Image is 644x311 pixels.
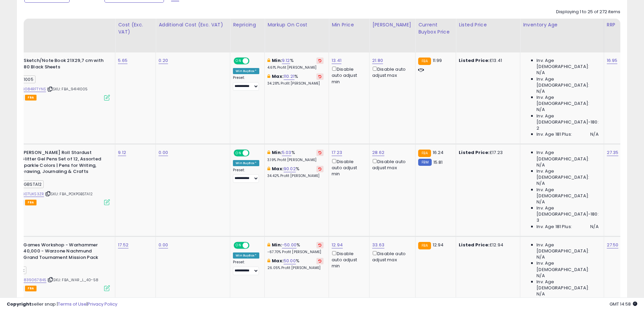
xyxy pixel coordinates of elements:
p: 4.61% Profit [PERSON_NAME] [267,65,324,70]
a: 0.20 [159,57,168,64]
a: 21.80 [372,57,383,64]
small: FBA [418,58,431,65]
b: Listed Price: [459,242,490,248]
span: Inv. Age [DEMOGRAPHIC_DATA]: [536,168,598,180]
div: Disable auto adjust max [372,158,410,171]
a: 5.03 [282,149,291,156]
span: | SKU: FBA_94141005 [47,86,88,92]
b: Min: [272,149,282,156]
div: Disable auto adjust max [372,250,410,263]
div: % [267,58,324,70]
span: 2025-08-16 14:58 GMT [610,301,637,307]
a: 12.94 [332,242,343,248]
span: Inv. Age [DEMOGRAPHIC_DATA]-180: [536,205,598,217]
p: -67.70% Profit [PERSON_NAME] [267,250,324,254]
span: Inv. Age [DEMOGRAPHIC_DATA]-180: [536,113,598,125]
div: Disable auto adjust min [332,250,364,269]
span: OFF [248,150,259,156]
b: Max: [272,258,284,264]
p: 34.28% Profit [PERSON_NAME] [267,81,324,86]
span: N/A [536,88,545,94]
b: Listed Price: [459,57,490,64]
span: N/A [536,180,545,186]
small: FBM [418,159,431,166]
div: Win BuyBox * [233,68,259,74]
a: 13.41 [332,57,341,64]
div: % [267,150,324,162]
a: 27.35 [607,149,619,156]
div: £13.41 [459,58,515,64]
a: 5.65 [118,57,127,64]
div: Win BuyBox * [233,160,259,166]
span: Inv. Age [DEMOGRAPHIC_DATA]: [536,260,598,272]
a: 110.21 [284,73,294,80]
div: RRP [607,21,631,28]
div: Preset: [233,75,259,91]
div: seller snap | | [7,301,117,308]
strong: Copyright [7,301,31,307]
span: FBA [25,286,37,291]
span: ON [234,242,243,248]
a: 0.00 [159,149,168,156]
b: Listed Price: [459,149,490,156]
div: Win BuyBox * [233,252,259,259]
span: | SKU: FBA_POXPGBSTA12 [45,191,93,197]
a: 27.50 [607,242,619,248]
div: Listed Price [459,21,517,28]
div: % [267,242,324,254]
span: OFF [248,242,259,248]
span: Inv. Age [DEMOGRAPHIC_DATA]: [536,76,598,88]
p: 26.05% Profit [PERSON_NAME] [267,266,324,270]
span: N/A [590,131,598,137]
a: 33.63 [372,242,384,248]
span: Inv. Age [DEMOGRAPHIC_DATA]: [536,58,598,70]
span: 3 [536,217,539,223]
span: Inv. Age [DEMOGRAPHIC_DATA]: [536,242,598,254]
span: OFF [248,58,259,64]
span: N/A [590,224,598,230]
span: 15.81 [433,159,443,165]
a: 17.52 [118,242,128,248]
span: Inv. Age 181 Plus: [536,131,572,137]
div: Markup on Cost [267,21,326,28]
span: N/A [536,162,545,168]
div: Repricing [233,21,262,28]
p: 34.42% Profit [PERSON_NAME] [267,174,324,178]
div: ASIN: [8,150,110,204]
div: % [267,258,324,270]
span: N/A [536,199,545,205]
a: 50.00 [284,258,296,264]
span: Inv. Age [DEMOGRAPHIC_DATA]: [536,94,598,107]
span: ON [234,150,243,156]
span: POXPGBSTA12 [8,180,44,188]
div: £17.23 [459,150,515,156]
div: % [267,166,324,178]
span: 12.94 [433,242,444,248]
span: N/A [536,70,545,76]
a: 17.23 [332,149,342,156]
div: Current Buybox Price [418,21,453,36]
small: FBA [418,242,431,249]
span: 2 [536,125,539,131]
span: Inv. Age [DEMOGRAPHIC_DATA]: [536,150,598,162]
b: Max: [272,73,284,80]
div: Disable auto adjust min [332,158,364,177]
b: Sketch/Note Book 21X29,7 cm with 80 Black Sheets [24,58,106,72]
a: Privacy Policy [88,301,117,307]
div: Inventory Age [523,21,601,28]
span: ON [234,58,243,64]
span: | SKU: FBA_WAR_L_40-58 [47,277,98,283]
div: Additional Cost (Exc. VAT) [159,21,227,28]
a: 28.62 [372,149,384,156]
p: 3.19% Profit [PERSON_NAME] [267,158,324,162]
a: B084RFTYNS [22,86,46,92]
small: FBA [418,150,431,157]
div: Disable auto adjust max [372,65,410,79]
b: Min: [272,242,282,248]
span: N/A [536,273,545,279]
a: 90.02 [284,165,296,172]
span: FBA [25,95,37,101]
a: 9.12 [282,57,290,64]
span: Inv. Age [DEMOGRAPHIC_DATA]: [536,187,598,199]
span: N/A [536,107,545,113]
